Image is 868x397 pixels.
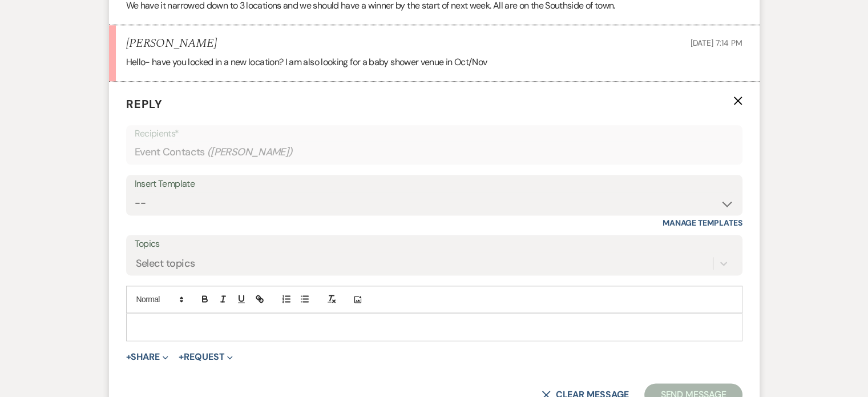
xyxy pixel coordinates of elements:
p: Recipients* [135,126,734,141]
button: Share [126,352,169,362]
div: Insert Template [135,176,734,193]
span: ( [PERSON_NAME] ) [207,145,293,160]
label: Topics [135,236,734,252]
span: + [179,352,184,362]
span: [DATE] 7:14 PM [690,38,742,48]
h5: [PERSON_NAME] [126,37,217,51]
div: Event Contacts [135,141,734,163]
button: Request [179,352,233,362]
p: Hello- have you locked in a new location? I am also looking for a baby shower venue in Oct/Nov [126,55,742,70]
a: Manage Templates [663,218,742,228]
span: + [126,352,131,362]
div: Select topics [136,256,195,271]
span: Reply [126,97,163,111]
